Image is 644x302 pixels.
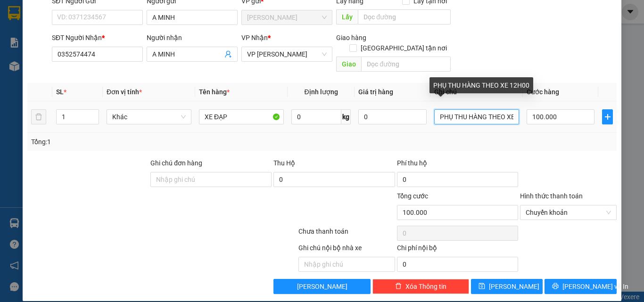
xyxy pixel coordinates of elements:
span: Giao [336,57,361,72]
span: Hồ Chí Minh [247,10,327,24]
span: Tên hàng [199,88,230,96]
button: save[PERSON_NAME] [471,279,543,294]
button: printer[PERSON_NAME] và In [545,279,617,294]
input: Nhập ghi chú [298,257,395,272]
span: Tổng cước [397,192,428,200]
span: [PERSON_NAME] [297,281,347,292]
span: Định lượng [304,88,338,96]
input: Dọc đường [361,57,451,72]
label: Hình thức thanh toán [520,192,583,200]
div: Chưa thanh toán [297,226,396,243]
span: save [479,283,485,290]
div: Chi phí nội bộ [397,243,518,257]
span: Đơn vị tính [107,88,142,96]
span: [PERSON_NAME] và In [562,281,628,292]
span: Giao hàng [336,34,366,41]
span: Xóa Thông tin [405,281,446,292]
button: delete [31,109,46,124]
span: plus [603,113,612,121]
span: [GEOGRAPHIC_DATA] tận nơi [357,43,451,53]
div: Ghi chú nội bộ nhà xe [298,243,395,257]
div: Tổng: 1 [31,137,249,147]
span: user-add [224,50,232,58]
div: Người nhận [147,33,238,43]
span: Cước hàng [527,88,559,96]
span: VP Phan Rang [247,47,327,61]
button: [PERSON_NAME] [273,279,370,294]
div: PHỤ THU HÀNG THEO XE 12H00 [429,77,533,93]
span: Lấy [336,9,358,24]
span: VP Nhận [241,34,268,41]
label: Ghi chú đơn hàng [150,159,202,167]
span: Chuyển khoản [526,205,611,220]
span: Thu Hộ [273,159,295,167]
input: 0 [358,109,426,124]
span: delete [395,283,402,290]
input: Ghi chú đơn hàng [150,172,272,187]
span: Giá trị hàng [358,88,393,96]
span: kg [341,109,351,124]
div: Phí thu hộ [397,158,518,172]
input: VD: Bàn, Ghế [199,109,284,124]
span: Khác [112,110,186,124]
span: [PERSON_NAME] [489,281,539,292]
input: Dọc đường [358,9,451,24]
button: plus [602,109,613,124]
span: SL [56,88,64,96]
button: deleteXóa Thông tin [372,279,469,294]
div: SĐT Người Nhận [52,33,143,43]
input: Ghi Chú [434,109,519,124]
span: printer [552,283,559,290]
